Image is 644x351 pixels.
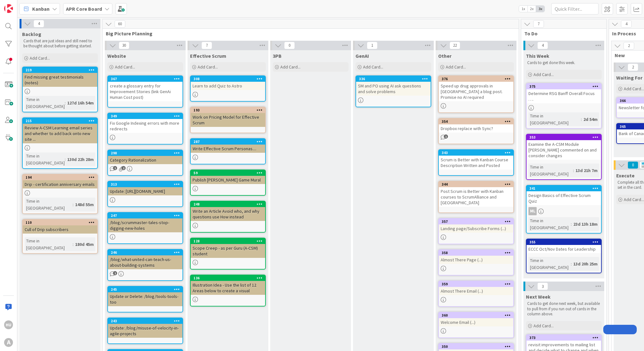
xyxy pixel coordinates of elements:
div: 2d 54m [582,116,599,123]
div: Find missing great testimonials (notes) [23,73,97,87]
div: 13d 20h 25m [572,260,599,267]
a: 247/blog/scrummaster-tales-stop-digging-new-holes [107,212,183,244]
a: 313Update: [URL][DOMAIN_NAME] [107,181,183,207]
div: 359 [439,281,513,287]
div: 341Design Basics of Effective Scrum Quiz [527,186,601,205]
div: Write an Article Avoid who, and why questions use How instead [191,207,265,221]
div: 367 [108,76,182,82]
p: Cards to get done this week. [527,60,600,65]
div: 246 [111,250,182,255]
div: 336 [359,77,431,81]
div: Time in [GEOGRAPHIC_DATA] [528,257,571,271]
div: 349Fix Google Indexing errors with more redirects [108,113,182,133]
div: 246/blog/what-united-can-teach-us-about-building-systems [108,250,182,269]
div: 343 [442,151,513,155]
div: 360 [439,312,513,318]
span: Add Card... [446,64,466,70]
a: 343Scrum is Better with Kanban Course Description Written and Posted [438,149,514,176]
div: 247 [111,213,182,218]
div: 247 [108,213,182,218]
span: 1x [519,6,528,12]
div: Cull of Drip subscribers [23,225,97,234]
div: 110 [26,220,97,225]
div: Scrum is Better with Kanban Course Description Written and Posted [439,156,513,170]
div: 287 [194,140,265,144]
div: 136 [194,276,265,280]
div: Welcome Email (...) [439,318,513,326]
span: 0 [284,42,295,49]
div: 23d 13h 18m [572,221,599,228]
div: 298Category Rationalization [108,150,182,164]
div: 194 [26,175,97,180]
span: Add Card... [624,197,644,202]
span: : [581,116,582,123]
div: 376 [439,76,513,82]
div: 349 [108,113,182,119]
a: 243Update: /blog/misuse-of-velocity-in-agile-projects [107,318,183,344]
div: 194Drip - certification anniversary emails [23,175,97,188]
a: 248Write an Article Avoid who, and why questions use How instead [190,201,266,233]
div: 13d 21h 7m [574,167,599,174]
span: 60 [115,20,125,28]
div: 353 [529,135,601,140]
div: Time in [GEOGRAPHIC_DATA] [25,237,73,251]
a: 341Design Basics of Effective Scrum QuizMLTime in [GEOGRAPHIC_DATA]:23d 13h 18m [526,185,602,234]
span: 4 [33,20,44,27]
div: 193Work on Pricing Model for Effective Scrum [191,107,265,127]
span: 2 [122,166,126,170]
a: 219Find missing great testimonials (notes)Time in [GEOGRAPHIC_DATA]:127d 16h 54m [22,67,98,112]
div: Learn to add Quiz to Astro [191,82,265,90]
div: HU [4,320,13,329]
div: 128Scope Creep - as per Guru (A-CSM) student [191,238,265,258]
a: 375Determine RSG Banff Overall Focus ….Time in [GEOGRAPHIC_DATA]:2d 54m [526,83,602,129]
span: Next Week [526,294,551,300]
div: 354 [439,119,513,124]
div: 349 [111,114,182,118]
div: Time in [GEOGRAPHIC_DATA] [528,217,571,231]
span: Add Card... [30,55,50,61]
div: Landing page/Subscribe Forms (...) [439,224,513,233]
div: 110Cull of Drip subscribers [23,220,97,234]
div: 343Scrum is Better with Kanban Course Description Written and Posted [439,150,513,170]
span: 2 [628,63,638,71]
div: ML [528,207,537,215]
span: : [571,260,572,267]
div: 354 [442,119,513,124]
div: 354Dropbox replace with Sync? [439,119,513,133]
div: 246 [108,250,182,255]
div: Write Effective Scrum Personas.... [191,145,265,153]
div: 110 [23,220,97,225]
a: 298Category Rationalization [107,150,183,176]
div: SM and PO using AI ask questions and solve problems [356,82,431,96]
span: 4 [537,42,548,49]
div: 357 [439,219,513,224]
div: 336SM and PO using AI ask questions and solve problems [356,76,431,96]
span: 1 [444,134,448,139]
span: 1 [113,166,117,170]
div: 367 [111,77,182,81]
div: 376 [442,77,513,81]
div: 59 [191,170,265,176]
a: 358Almost There Page (...) [438,249,514,276]
span: Add Card... [115,64,135,70]
div: Examine the A-CSM Module [PERSON_NAME] commented on and consider changes [527,140,601,160]
div: Drip - certification anniversary emails [23,180,97,188]
div: Determine RSG Banff Overall Focus …. [527,89,601,103]
a: 308Learn to add Quiz to Astro [190,75,266,102]
span: 30 [119,42,129,49]
div: 360Welcome Email (...) [439,312,513,326]
div: 298 [108,150,182,156]
div: 341 [527,186,601,191]
a: 349Fix Google Indexing errors with more redirects [107,113,183,145]
div: 298 [111,151,182,155]
div: 193 [191,107,265,113]
div: 350 [442,344,513,349]
div: Dropbox replace with Sync? [439,124,513,133]
div: 308 [194,77,265,81]
div: 350 [439,344,513,349]
span: 3 [537,283,548,290]
p: Cards that are just ideas and still need to be thought about before getting started. [23,39,97,49]
div: ML [527,207,601,215]
div: 375 [529,84,601,89]
a: 359Almost There Email (...) [438,281,514,307]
